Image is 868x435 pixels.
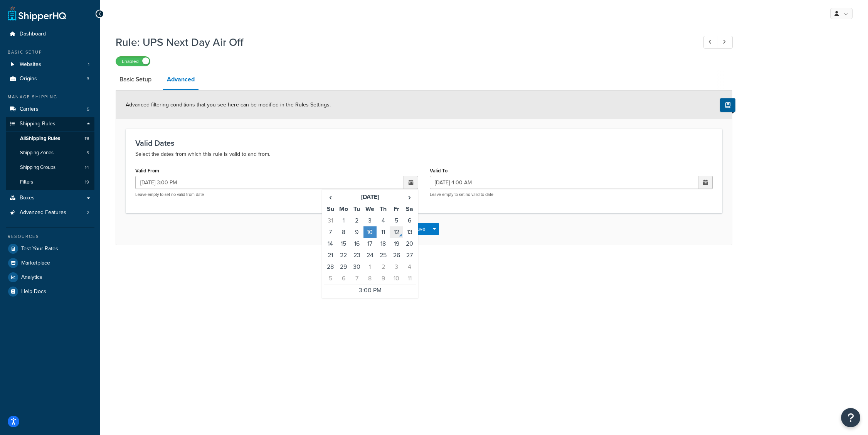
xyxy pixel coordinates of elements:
[363,238,377,250] td: 17
[324,238,337,250] td: 14
[377,215,390,226] td: 4
[403,238,416,250] td: 20
[337,261,350,273] td: 29
[6,27,94,41] a: Dashboard
[87,76,89,82] span: 3
[324,285,416,297] td: 3:00 PM
[337,215,350,226] td: 1
[84,135,89,142] span: 19
[350,238,363,250] td: 16
[88,61,89,68] span: 1
[116,35,689,50] h1: Rule: UPS Next Day Air Off
[377,238,390,250] td: 18
[6,175,94,189] li: Filters
[87,106,89,113] span: 5
[6,242,94,256] a: Test Your Rates
[6,270,94,284] a: Analytics
[6,132,94,146] a: AllShipping Rules19
[135,139,713,147] h3: Valid Dates
[350,250,363,261] td: 23
[337,226,350,238] td: 8
[21,260,50,266] span: Marketplace
[337,203,350,215] th: Mo
[87,209,89,216] span: 2
[324,192,336,202] span: ‹
[20,106,39,113] span: Carriers
[20,209,66,216] span: Advanced Features
[324,261,337,273] td: 28
[86,150,89,156] span: 5
[390,215,403,226] td: 5
[841,408,860,427] button: Open Resource Center
[6,57,94,72] li: Websites
[6,175,94,189] a: Filters19
[337,191,403,203] th: [DATE]
[720,98,735,112] button: Show Help Docs
[135,192,418,197] p: Leave empty to set no valid from date
[6,160,94,175] a: Shipping Groups14
[390,238,403,250] td: 19
[116,70,155,89] a: Basic Setup
[403,261,416,273] td: 4
[6,49,94,56] div: Basic Setup
[6,102,94,116] li: Carriers
[350,215,363,226] td: 2
[20,76,37,82] span: Origins
[20,150,54,156] span: Shipping Zones
[85,179,89,185] span: 19
[350,226,363,238] td: 9
[20,61,41,68] span: Websites
[20,121,56,127] span: Shipping Rules
[324,226,337,238] td: 7
[390,273,403,285] td: 10
[116,57,150,66] label: Enabled
[337,238,350,250] td: 15
[403,215,416,226] td: 6
[6,94,94,100] div: Manage Shipping
[703,36,718,49] a: Previous Record
[6,206,94,220] a: Advanced Features2
[409,223,430,235] button: Save
[377,273,390,285] td: 9
[403,226,416,238] td: 13
[21,288,46,295] span: Help Docs
[363,226,377,238] td: 10
[390,226,403,238] td: 12
[126,101,331,109] span: Advanced filtering conditions that you see here can be modified in the Rules Settings.
[430,168,447,174] label: Valid To
[377,203,390,215] th: Th
[377,261,390,273] td: 2
[6,117,94,131] a: Shipping Rules
[363,203,377,215] th: We
[20,179,33,185] span: Filters
[21,274,42,281] span: Analytics
[337,250,350,261] td: 22
[337,273,350,285] td: 6
[6,102,94,116] a: Carriers5
[350,273,363,285] td: 7
[6,206,94,220] li: Advanced Features
[135,150,713,159] p: Select the dates from which this rule is valid to and from.
[21,246,58,252] span: Test Your Rates
[403,250,416,261] td: 27
[363,215,377,226] td: 3
[718,36,733,49] a: Next Record
[350,203,363,215] th: Tu
[6,285,94,298] li: Help Docs
[6,256,94,270] li: Marketplace
[324,203,337,215] th: Su
[324,215,337,226] td: 31
[324,273,337,285] td: 5
[163,70,198,90] a: Advanced
[390,203,403,215] th: Fr
[135,168,159,174] label: Valid From
[403,273,416,285] td: 11
[20,164,56,171] span: Shipping Groups
[20,135,60,142] span: All Shipping Rules
[377,250,390,261] td: 25
[377,226,390,238] td: 11
[20,31,46,37] span: Dashboard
